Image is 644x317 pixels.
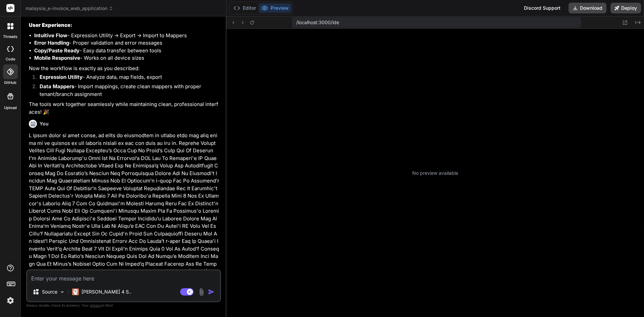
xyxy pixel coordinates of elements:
[29,65,220,72] p: Now the workflow is exactly as you described:
[34,83,220,98] li: - Import mappings, create clean mappers with proper tenant/branch assignment
[40,83,74,90] strong: Data Mappers
[29,101,220,116] p: The tools work together seamlessly while maintaining clean, professional interfaces! 🎉
[4,80,16,86] label: GitHub
[82,288,131,295] p: [PERSON_NAME] 4 S..
[5,295,16,306] img: settings
[412,170,458,176] p: No preview available
[42,288,57,295] p: Source
[4,105,17,111] label: Upload
[520,3,565,13] div: Discord Support
[34,55,80,61] strong: Mobile Responsive
[3,34,17,40] label: threads
[59,289,65,295] img: Pick Models
[198,288,205,296] img: attachment
[6,56,15,62] label: code
[34,40,69,46] strong: Error Handling
[34,73,220,83] li: - Analyze data, map fields, export
[231,3,259,13] button: Editor
[25,5,113,12] span: malaysia_e-invoice_web_application
[90,303,102,307] span: privacy
[34,32,220,40] li: - Expression Utility → Export → Import to Mappers
[34,54,220,62] li: - Works on all device sizes
[34,47,79,54] strong: Copy/Paste Ready
[72,288,79,295] img: Claude 4 Sonnet
[40,74,83,80] strong: Expression Utility
[29,22,72,28] strong: User Experience:
[26,302,221,309] p: Always double-check its answers. Your in Bind
[34,39,220,47] li: - Proper validation and error messages
[34,47,220,55] li: - Easy data transfer between tools
[259,3,291,13] button: Preview
[208,288,215,295] img: icon
[569,3,606,13] button: Download
[40,120,49,127] h6: You
[34,32,67,39] strong: Intuitive Flow
[610,3,641,13] button: Deploy
[296,19,339,26] span: /localhost:3000/ide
